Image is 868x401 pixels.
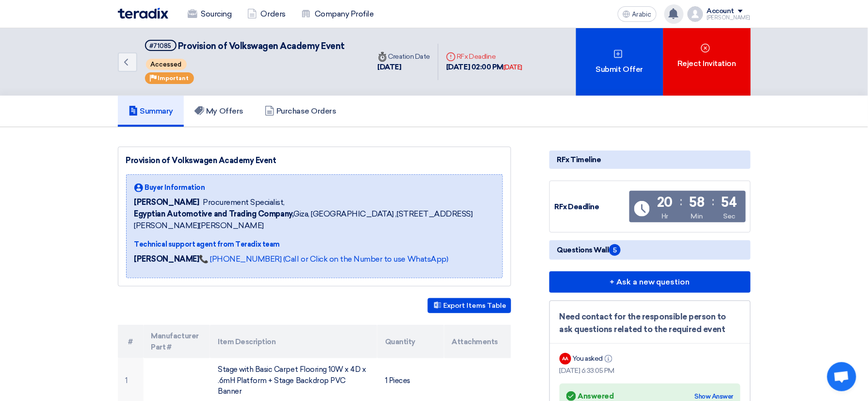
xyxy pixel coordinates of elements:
div: Technical support agent from Teradix team [134,239,495,250]
th: Quantity [377,325,444,358]
font: RFx Deadline [446,52,496,61]
font: Sourcing [201,8,232,20]
a: Orders [240,3,293,25]
div: Min [691,211,704,221]
div: 20 [657,196,673,209]
span: 5 [609,244,621,256]
a: Open chat [827,362,856,391]
font: Summary [140,106,174,116]
a: Sourcing [180,3,240,25]
a: Purchase Orders [254,96,347,127]
span: Accessed [146,59,187,70]
span: [PERSON_NAME] [134,197,199,208]
font: Company Profile [315,8,374,20]
div: [DATE] [503,63,522,72]
h5: Provision of Volkswagen Academy Event [145,40,345,52]
div: [DATE] 6:33:05 PM [560,366,740,376]
div: #71085 [150,43,172,49]
img: profile_test.png [688,6,703,22]
div: Sec [723,211,736,221]
font: You asked [573,353,603,364]
img: Teradix logo [118,8,168,19]
div: Account [707,7,735,16]
div: : [680,193,682,210]
button: + Ask a new question [549,271,751,293]
font: My Offers [206,106,243,116]
font: Purchase Orders [276,106,337,116]
div: 58 [690,196,705,209]
div: RFx Deadline [555,201,627,213]
div: : [712,193,714,210]
div: AA [560,353,571,365]
div: RFx Timeline [549,150,751,169]
span: Provision of Volkswagen Academy Event [178,41,345,51]
font: Stage with Basic Carpet Flooring 10W x 4D x .6mH Platform + Stage Backdrop PVC Banner [218,365,366,396]
font: Submit Offer [596,64,643,75]
a: Summary [118,96,184,127]
font: Creation Date [378,52,431,61]
div: [PERSON_NAME] [707,15,751,20]
button: Export Items Table [428,298,511,313]
font: Giza, [GEOGRAPHIC_DATA] ,[STREET_ADDRESS][PERSON_NAME][PERSON_NAME] [134,209,473,230]
div: 54 [722,196,737,209]
span: Procurement Specialist, [203,197,285,208]
font: Questions Wall [557,246,609,254]
font: Reject Invitation [677,58,736,69]
span: Arabic [632,11,652,18]
th: Manufacturer Part # [144,325,210,358]
font: [DATE] 02:00 PM [446,63,503,71]
span: Important [158,75,189,82]
font: Export Items Table [444,301,507,310]
button: Arabic [618,6,657,22]
b: Egyptian Automotive and Trading Company, [134,209,294,218]
a: 📞 [PHONE_NUMBER] (Call or Click on the Number to use WhatsApp) [199,254,448,264]
div: Hr [661,211,668,221]
span: Buyer Information [145,183,205,193]
div: [DATE] [378,62,431,73]
strong: [PERSON_NAME] [134,254,199,264]
th: Attachments [444,325,511,358]
div: Need contact for the responsible person to ask questions related to the required event [560,311,740,335]
div: Provision of Volkswagen Academy Event [126,155,503,167]
th: # [118,325,144,358]
th: Item Description [210,325,377,358]
font: Orders [261,8,286,20]
a: My Offers [184,96,254,127]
